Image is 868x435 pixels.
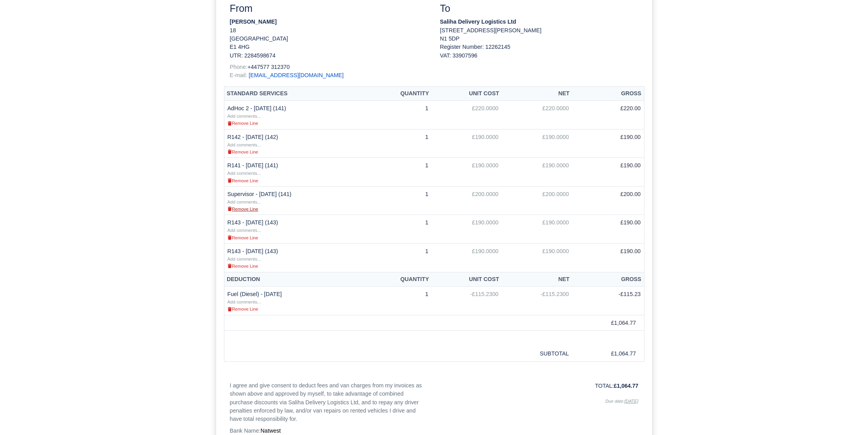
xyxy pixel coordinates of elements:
td: £190.00 [572,158,644,187]
td: £200.0000 [431,186,502,215]
a: Remove Line [228,305,258,312]
td: -£115.23 [572,287,644,315]
td: 1 [365,244,431,272]
p: 18 [230,26,428,35]
th: Gross [572,86,644,101]
a: [EMAIL_ADDRESS][DOMAIN_NAME] [249,72,344,78]
td: £190.00 [572,215,644,244]
small: Add comments... [228,200,261,204]
td: 1 [365,101,431,130]
h3: To [440,3,639,15]
td: £190.0000 [431,158,502,187]
a: Add comments... [228,198,261,205]
small: Remove Line [228,121,258,126]
p: [GEOGRAPHIC_DATA] [230,35,428,43]
td: -£115.2300 [502,287,572,315]
span: Natwest [261,428,281,434]
td: 1 [365,186,431,215]
a: Add comments... [228,255,261,262]
i: Due date: [605,399,639,404]
h3: From [230,3,428,15]
td: £1,064.77 [572,315,644,331]
td: £220.0000 [502,101,572,130]
a: Remove Line [228,177,258,183]
strong: [PERSON_NAME] [230,19,277,25]
p: TOTAL: [440,381,639,390]
td: Fuel (Diesel) - [DATE] [224,287,365,315]
small: Remove Line [228,150,258,154]
td: 1 [365,215,431,244]
td: 1 [365,158,431,187]
a: Remove Line [228,234,258,241]
a: Remove Line [228,148,258,155]
th: Unit Cost [431,272,502,287]
a: Add comments... [228,227,261,233]
p: +447577 312370 [230,63,428,71]
small: Add comments... [228,171,261,176]
small: Remove Line [228,178,258,183]
td: £190.0000 [431,244,502,272]
td: £200.0000 [502,186,572,215]
td: £190.0000 [431,129,502,158]
div: VAT: 33907596 [440,52,639,60]
a: Add comments... [228,170,261,176]
a: Add comments... [228,298,261,305]
th: Net [502,86,572,101]
td: £220.0000 [431,101,502,130]
td: R142 - [DATE] (142) [224,129,365,158]
small: Add comments... [228,228,261,233]
p: I agree and give consent to deduct fees and van charges from my invoices as shown above and appro... [230,381,428,424]
small: Add comments... [228,257,261,261]
td: £190.0000 [502,244,572,272]
td: £190.00 [572,129,644,158]
td: R143 - [DATE] (143) [224,215,365,244]
td: 1 [365,287,431,315]
td: £190.0000 [502,158,572,187]
td: 1 [365,129,431,158]
strong: Saliha Delivery Logistics Ltd [440,19,516,25]
small: Add comments... [228,143,261,147]
small: Remove Line [228,207,258,211]
th: Deduction [224,272,365,287]
th: Unit Cost [431,86,502,101]
td: AdHoc 2 - [DATE] (141) [224,101,365,130]
td: -£115.2300 [431,287,502,315]
p: Bank Name: [230,427,428,435]
td: £190.0000 [431,215,502,244]
small: Remove Line [228,307,258,311]
td: £1,064.77 [572,346,644,361]
a: Add comments... [228,113,261,119]
td: £190.0000 [502,129,572,158]
td: R141 - [DATE] (141) [224,158,365,187]
th: Gross [572,272,644,287]
td: £220.00 [572,101,644,130]
u: [DATE] [624,399,638,404]
small: Remove Line [228,264,258,268]
a: Remove Line [228,263,258,269]
th: Standard Services [224,86,365,101]
p: UTR: 2284598674 [230,52,428,60]
span: Phone: [230,64,248,70]
a: Remove Line [228,120,258,126]
p: N1 5DP [440,35,639,43]
small: Remove Line [228,235,258,240]
td: R143 - [DATE] (143) [224,244,365,272]
td: Supervisor - [DATE] (141) [224,186,365,215]
iframe: Chat Widget [829,397,868,435]
td: £190.00 [572,244,644,272]
th: Quantity [365,272,431,287]
strong: £1,064.77 [614,383,638,389]
small: Add comments... [228,114,261,118]
p: E1 4HG [230,43,428,51]
a: Remove Line [228,205,258,212]
td: SUBTOTAL [502,346,572,361]
div: Register Number: 12262145 [434,43,644,60]
span: E-mail: [230,72,247,78]
a: Add comments... [228,141,261,148]
th: Quantity [365,86,431,101]
td: £190.0000 [502,215,572,244]
th: Net [502,272,572,287]
td: £200.00 [572,186,644,215]
small: Add comments... [228,300,261,304]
